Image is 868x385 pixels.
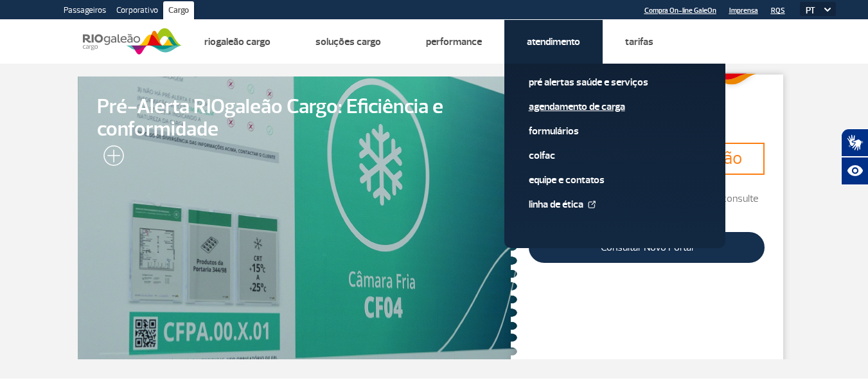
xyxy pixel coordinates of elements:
[588,201,596,208] img: External Link Icon
[111,1,163,22] a: Corporativo
[625,35,653,48] a: Tarifas
[426,35,482,48] a: Performance
[78,76,517,359] a: Pré-Alerta RIOgaleão Cargo: Eficiência e conformidade
[529,75,701,89] a: Pré alertas Saúde e Serviços
[529,148,701,163] a: Colfac
[644,6,716,15] a: Compra On-line GaleOn
[529,124,701,138] a: Formulários
[841,129,868,157] button: Abrir tradutor de língua de sinais.
[315,35,381,48] a: Soluções Cargo
[58,1,111,22] a: Passageiros
[529,197,701,211] a: Linha de Ética
[529,173,701,187] a: Equipe e Contatos
[204,35,270,48] a: Riogaleão Cargo
[841,157,868,185] button: Abrir recursos assistivos.
[729,6,758,15] a: Imprensa
[529,100,701,114] a: Agendamento de Carga
[97,96,498,141] span: Pré-Alerta RIOgaleão Cargo: Eficiência e conformidade
[163,1,194,22] a: Cargo
[97,145,124,171] img: leia-mais
[771,6,785,15] a: RQS
[841,129,868,185] div: Plugin de acessibilidade da Hand Talk.
[527,35,580,48] a: Atendimento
